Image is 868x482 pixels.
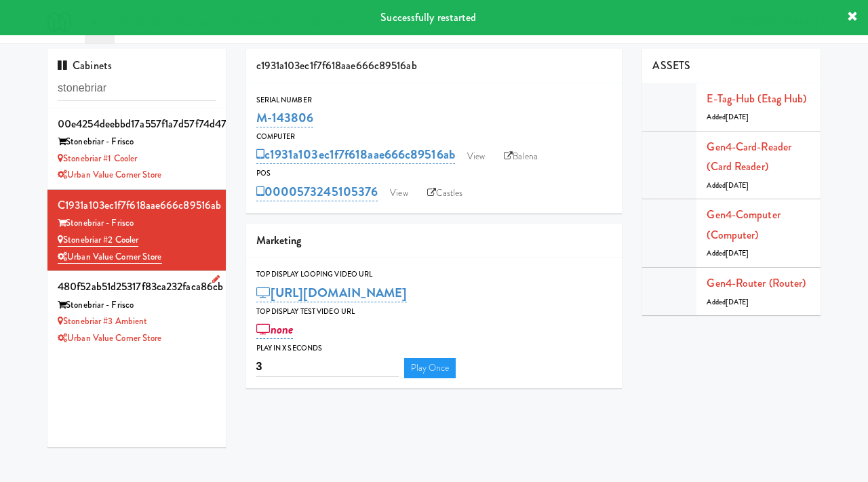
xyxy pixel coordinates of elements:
div: c1931a103ec1f7f618aae666c89516ab [58,195,216,216]
div: Stonebriar - Frisco [58,297,216,314]
li: 00e4254deebbd17a557f1a7d57f74d47Stonebriar - Frisco Stonebriar #1 CoolerUrban Value Corner Store [47,108,226,190]
li: c1931a103ec1f7f618aae666c89516abStonebriar - Frisco Stonebriar #2 CoolerUrban Value Corner Store [47,190,226,271]
span: [DATE] [726,112,749,122]
a: Castles [420,183,470,203]
div: Top Display Looping Video Url [256,268,612,281]
div: Computer [256,130,612,144]
div: 480f52ab51d25317f83ca232faca86cb [58,277,216,297]
span: [DATE] [726,180,749,190]
span: ASSETS [652,58,690,73]
div: c1931a103ec1f7f618aae666c89516ab [246,49,623,83]
a: Stonebriar #3 Ambient [58,315,147,327]
span: [DATE] [726,297,749,307]
a: Stonebriar #2 Cooler [58,233,138,247]
div: Stonebriar - Frisco [58,134,216,150]
span: [DATE] [726,248,749,258]
span: Added [707,112,749,122]
a: Gen4-router (Router) [707,275,806,291]
a: Gen4-card-reader (Card Reader) [707,139,791,175]
a: Stonebriar #1 Cooler [58,152,137,165]
div: Play in X seconds [256,342,612,355]
div: Serial Number [256,94,612,107]
span: Added [707,248,749,258]
div: POS [256,167,612,180]
a: View [460,146,492,167]
a: View [383,183,414,203]
span: Cabinets [58,58,112,73]
div: Top Display Test Video Url [256,305,612,319]
a: none [256,320,294,339]
a: M-143806 [256,108,314,127]
span: Added [707,180,749,190]
a: Urban Value Corner Store [58,250,162,264]
a: [URL][DOMAIN_NAME] [256,283,408,302]
span: Marketing [256,233,302,248]
a: c1931a103ec1f7f618aae666c89516ab [256,145,455,164]
a: 0000573245105376 [256,182,378,201]
div: Stonebriar - Frisco [58,215,216,232]
a: Urban Value Corner Store [58,168,162,181]
a: E-tag-hub (Etag Hub) [707,91,806,106]
input: Search cabinets [58,76,216,101]
a: Urban Value Corner Store [58,332,162,344]
a: Balena [497,146,545,167]
li: 480f52ab51d25317f83ca232faca86cbStonebriar - Frisco Stonebriar #3 AmbientUrban Value Corner Store [47,271,226,352]
a: Play Once [404,358,456,378]
span: Added [707,297,749,307]
div: 00e4254deebbd17a557f1a7d57f74d47 [58,114,216,134]
span: Successfully restarted [380,9,476,25]
a: Gen4-computer (Computer) [707,207,780,243]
